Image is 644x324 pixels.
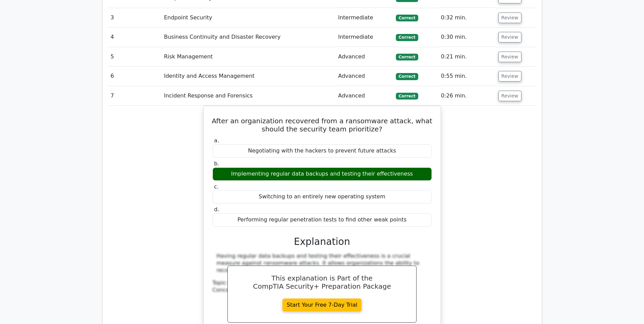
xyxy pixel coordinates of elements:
td: Intermediate [335,28,393,47]
td: 0:55 min. [438,67,496,86]
td: 6 [108,67,161,86]
span: Correct [396,15,418,21]
td: Advanced [335,67,393,86]
td: Incident Response and Forensics [161,86,335,106]
td: Advanced [335,86,393,106]
div: Implementing regular data backups and testing their effectiveness [213,167,432,181]
td: Business Continuity and Disaster Recovery [161,28,335,47]
td: 0:26 min. [438,86,496,106]
span: Correct [396,34,418,41]
td: Risk Management [161,47,335,67]
td: Advanced [335,47,393,67]
td: Endpoint Security [161,8,335,28]
button: Review [498,71,521,82]
div: Switching to an entirely new operating system [213,190,432,203]
h5: After an organization recovered from a ransomware attack, what should the security team prioritize? [212,117,433,133]
button: Review [498,32,521,42]
button: Review [498,91,521,101]
td: 3 [108,8,161,28]
button: Review [498,52,521,62]
span: b. [214,160,219,167]
td: 0:30 min. [438,28,496,47]
div: Topic: [213,280,432,287]
div: Concept: [213,287,432,294]
span: c. [214,183,219,190]
div: Performing regular penetration tests to find other weak points [213,213,432,227]
a: Start Your Free 7-Day Trial [282,299,362,311]
td: 0:21 min. [438,47,496,67]
span: Correct [396,54,418,60]
td: Intermediate [335,8,393,28]
td: 7 [108,86,161,106]
td: 5 [108,47,161,67]
button: Review [498,13,521,23]
td: Identity and Access Management [161,67,335,86]
span: d. [214,206,219,213]
td: 0:32 min. [438,8,496,28]
div: Having regular data backups and testing their effectiveness is a crucial measure against ransomwa... [217,253,428,274]
td: 4 [108,28,161,47]
span: Correct [396,73,418,80]
span: Correct [396,93,418,100]
span: a. [214,137,219,144]
h3: Explanation [217,236,428,248]
div: Negotiating with the hackers to prevent future attacks [213,144,432,158]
